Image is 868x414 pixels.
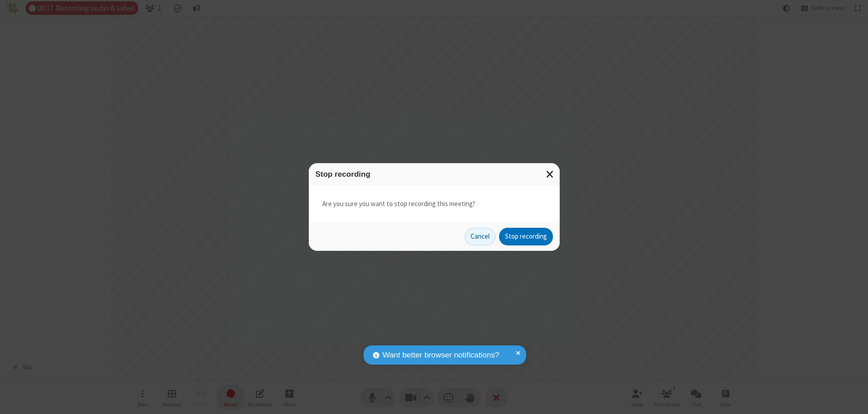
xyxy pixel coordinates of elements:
span: Want better browser notifications? [382,349,499,361]
h3: Stop recording [316,170,553,179]
button: Close modal [541,163,560,185]
button: Cancel [465,228,495,246]
button: Stop recording [499,228,553,246]
div: Are you sure you want to stop recording this meeting? [309,185,560,223]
